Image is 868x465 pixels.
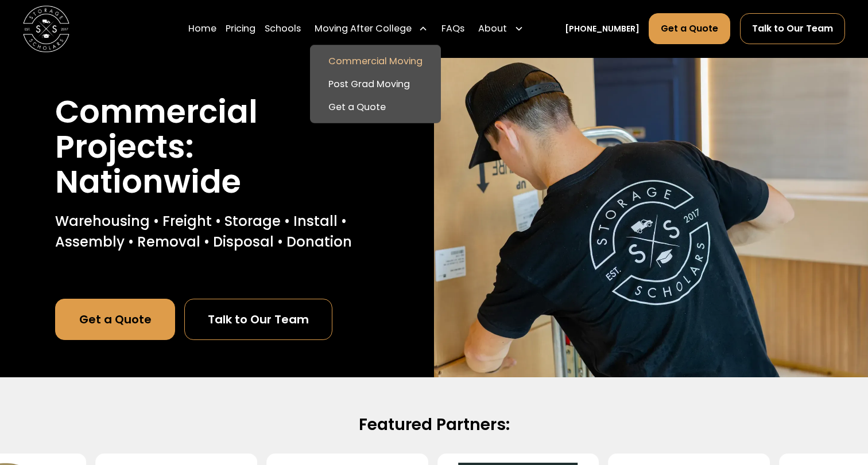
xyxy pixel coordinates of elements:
[565,23,640,35] a: [PHONE_NUMBER]
[310,13,432,45] div: Moving After College
[265,13,301,45] a: Schools
[474,13,528,45] div: About
[55,299,175,340] a: Get a Quote
[649,13,730,44] a: Get a Quote
[55,211,379,252] p: Warehousing • Freight • Storage • Install • Assembly • Removal • Disposal • Donation
[740,13,845,44] a: Talk to Our Team
[315,22,412,36] div: Moving After College
[315,50,436,73] a: Commercial Moving
[55,95,379,200] h1: Commercial Projects: Nationwide
[315,73,436,96] a: Post Grad Moving
[188,13,216,45] a: Home
[441,13,464,45] a: FAQs
[310,45,441,123] nav: Moving After College
[478,22,507,36] div: About
[315,96,436,119] a: Get a Quote
[434,58,868,377] img: Nationwide commercial project movers.
[226,13,255,45] a: Pricing
[64,414,804,435] h2: Featured Partners:
[23,6,69,52] img: Storage Scholars main logo
[184,299,333,340] a: Talk to Our Team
